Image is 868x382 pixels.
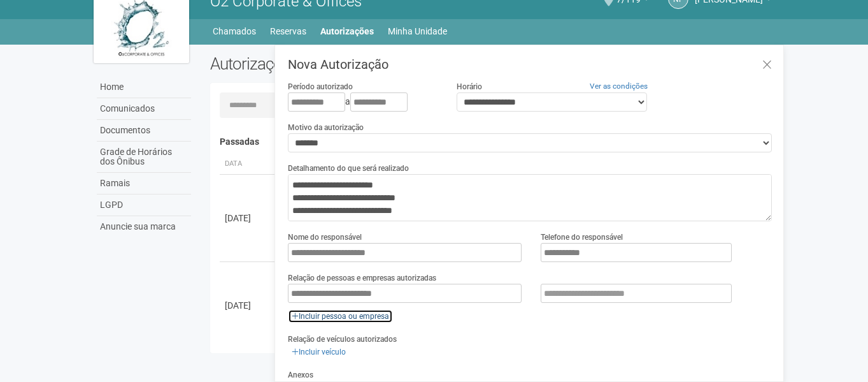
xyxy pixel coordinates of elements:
[288,81,353,92] label: Período autorizado
[288,334,397,345] label: Relação de veículos autorizados
[97,98,191,120] a: Comunicados
[288,122,364,133] label: Motivo da autorização
[97,142,191,173] a: Grade de Horários dos Ônibus
[541,231,623,243] label: Telefone do responsável
[97,173,191,195] a: Ramais
[97,195,191,216] a: LGPD
[288,58,774,71] h3: Nova Autorização
[97,77,191,98] a: Home
[210,54,483,73] h2: Autorizações
[288,345,350,359] a: Incluir veículo
[270,22,306,40] a: Reservas
[220,154,277,175] th: Data
[288,309,393,323] a: Incluir pessoa ou empresa
[213,22,256,40] a: Chamados
[320,22,374,40] a: Autorizações
[388,22,447,40] a: Minha Unidade
[590,82,648,91] a: Ver as condições
[225,212,272,224] div: [DATE]
[288,272,436,284] label: Relação de pessoas e empresas autorizadas
[288,369,313,381] label: Anexos
[288,163,409,174] label: Detalhamento do que será realizado
[288,231,362,243] label: Nome do responsável
[220,137,765,147] h4: Passadas
[288,92,437,112] div: a
[97,216,191,237] a: Anuncie sua marca
[225,299,272,312] div: [DATE]
[97,120,191,142] a: Documentos
[457,81,482,92] label: Horário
